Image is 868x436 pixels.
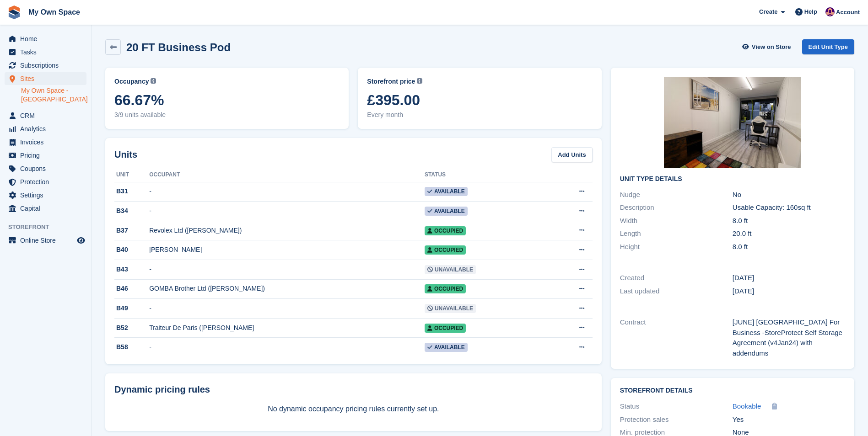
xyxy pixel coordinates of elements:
[25,5,84,20] a: My Own Space
[114,323,149,333] div: B52
[367,110,592,120] span: Every month
[620,175,845,183] h2: Unit Type details
[5,149,86,162] a: menu
[367,77,415,86] span: Storefront price
[367,92,592,108] span: £395.00
[20,32,75,45] span: Home
[733,286,845,297] div: [DATE]
[5,59,86,72] a: menu
[20,72,75,85] span: Sites
[425,304,476,313] span: Unavailable
[733,216,845,226] div: 8.0 ft
[114,92,340,108] span: 66.67%
[620,401,733,412] div: Status
[425,245,466,255] span: Occupied
[752,43,791,52] span: View on Store
[620,202,733,213] div: Description
[20,175,75,188] span: Protection
[733,242,845,252] div: 8.0 ft
[7,5,21,19] img: stora-icon-8386f47178a22dfd0bd8f6a31ec36ba5ce8667c1dd55bd0f319d3a0aa187defe.svg
[114,284,149,293] div: B46
[733,190,845,200] div: No
[733,415,845,425] div: Yes
[5,32,86,45] a: menu
[151,78,156,84] img: icon-info-grey-7440780725fd019a000dd9b08b2336e03edf1995a4989e88bcd33f0948082b44.svg
[114,265,149,274] div: B43
[620,216,733,226] div: Width
[149,226,425,235] div: Revolex Ltd ([PERSON_NAME])
[114,77,149,86] span: Occupancy
[733,402,761,410] span: Bookable
[802,39,854,54] a: Edit Unit Type
[149,284,425,293] div: GOMBA Brother Ltd ([PERSON_NAME])
[21,86,86,104] a: My Own Space - [GEOGRAPHIC_DATA]
[149,245,425,255] div: [PERSON_NAME]
[114,226,149,235] div: B37
[417,78,422,84] img: icon-info-grey-7440780725fd019a000dd9b08b2336e03edf1995a4989e88bcd33f0948082b44.svg
[733,401,761,412] a: Bookable
[5,109,86,122] a: menu
[149,323,425,333] div: Traiteur De Paris ([PERSON_NAME]
[425,284,466,293] span: Occupied
[733,273,845,283] div: [DATE]
[75,235,86,246] a: Preview store
[20,59,75,72] span: Subscriptions
[20,162,75,175] span: Coupons
[5,72,86,85] a: menu
[551,147,592,162] a: Add Units
[20,136,75,149] span: Invoices
[620,229,733,239] div: Length
[733,317,845,358] div: [JUNE] [GEOGRAPHIC_DATA] For Business -StoreProtect Self Storage Agreement (v4Jan24) with addendums
[425,226,466,235] span: Occupied
[149,338,425,357] td: -
[620,242,733,252] div: Height
[836,8,860,17] span: Account
[5,234,86,247] a: menu
[425,265,476,274] span: Unavailable
[114,303,149,313] div: B49
[20,149,75,162] span: Pricing
[5,202,86,215] a: menu
[620,387,845,394] h2: Storefront Details
[149,299,425,319] td: -
[114,206,149,216] div: B34
[114,186,149,196] div: B31
[425,343,468,352] span: Available
[620,273,733,283] div: Created
[733,229,845,239] div: 20.0 ft
[759,7,777,16] span: Create
[425,324,466,333] span: Occupied
[620,415,733,425] div: Protection sales
[149,260,425,280] td: -
[149,182,425,202] td: -
[114,110,340,120] span: 3/9 units available
[664,77,801,168] img: CSS_Office-Container_9-scaled.jpg
[20,189,75,202] span: Settings
[5,122,86,135] a: menu
[114,148,137,161] h2: Units
[5,46,86,58] a: menu
[149,202,425,221] td: -
[5,189,86,202] a: menu
[114,404,593,415] p: No dynamic occupancy pricing rules currently set up.
[149,168,425,182] th: Occupant
[425,168,547,182] th: Status
[733,202,845,213] div: Usable Capacity: 160sq ft
[114,342,149,352] div: B58
[114,245,149,255] div: B40
[425,207,468,216] span: Available
[114,168,149,182] th: Unit
[20,122,75,135] span: Analytics
[20,234,75,247] span: Online Store
[5,136,86,149] a: menu
[5,175,86,188] a: menu
[20,109,75,122] span: CRM
[804,7,817,16] span: Help
[425,187,468,196] span: Available
[620,190,733,200] div: Nudge
[620,286,733,297] div: Last updated
[126,41,231,53] h2: 20 FT Business Pod
[8,223,91,232] span: Storefront
[5,162,86,175] a: menu
[620,317,733,358] div: Contract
